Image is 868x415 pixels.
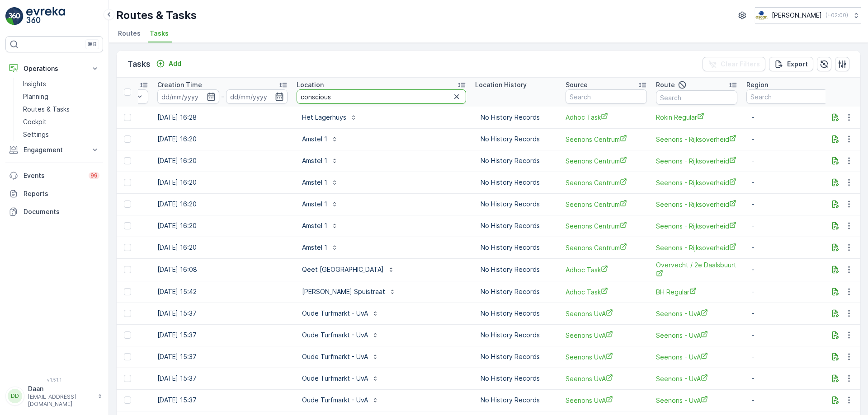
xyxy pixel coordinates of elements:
[90,172,98,179] p: 99
[19,90,103,103] a: Planning
[124,135,131,143] div: Toggle Row Selected
[752,200,822,209] p: -
[566,200,647,209] a: Seenons Centrum
[28,393,93,408] p: [EMAIL_ADDRESS][DOMAIN_NAME]
[124,310,131,317] div: Toggle Row Selected
[297,240,344,255] button: Amstel 1
[656,309,737,318] span: Seenons - UvA
[226,89,288,104] input: dd/mm/yyyy
[5,185,103,203] a: Reports
[297,350,384,364] button: Oude Turfmarkt - UvA
[475,80,527,89] p: Location History
[153,193,292,215] td: [DATE] 16:20
[19,116,103,128] a: Cockpit
[302,352,368,361] p: Oude Turfmarkt - UvA
[302,243,327,252] p: Amstel 1
[656,200,737,209] a: Seenons - Rijksoverheid
[481,178,551,187] p: No History Records
[19,78,103,90] a: Insights
[5,377,103,382] span: v 1.51.1
[787,60,808,69] p: Export
[752,374,822,383] p: -
[566,221,647,231] span: Seenons Centrum
[656,80,675,89] p: Route
[26,7,65,25] img: logo_light-DOdMpM7g.png
[302,200,327,209] p: Amstel 1
[656,352,737,362] span: Seenons - UvA
[481,309,551,318] p: No History Records
[302,396,368,405] p: Oude Turfmarkt - UvA
[221,91,224,102] p: -
[752,287,822,296] p: -
[5,60,103,78] button: Operations
[656,135,737,144] a: Seenons - Rijksoverheid
[302,287,385,296] p: [PERSON_NAME] Spuistraat
[752,265,822,274] p: -
[566,156,647,166] a: Seenons Centrum
[566,265,647,275] a: Adhoc Task
[566,331,647,340] a: Seenons UvA
[124,353,131,360] div: Toggle Row Selected
[24,64,85,73] p: Operations
[566,374,647,383] a: Seenons UvA
[656,156,737,166] a: Seenons - Rijksoverheid
[752,156,822,165] p: -
[566,243,647,252] a: Seenons Centrum
[297,262,400,277] button: Qeet [GEOGRAPHIC_DATA]
[118,29,141,38] span: Routes
[19,103,103,116] a: Routes & Tasks
[124,114,131,121] div: Toggle Row Selected
[755,7,861,23] button: [PERSON_NAME](+02:00)
[5,167,103,185] a: Events99
[752,243,822,252] p: -
[566,352,647,362] a: Seenons UvA
[566,80,588,89] p: Source
[297,219,344,233] button: Amstel 1
[566,396,647,405] a: Seenons UvA
[566,178,647,187] span: Seenons Centrum
[656,221,737,231] span: Seenons - Rijksoverheid
[302,309,368,318] p: Oude Turfmarkt - UvA
[5,203,103,221] a: Documents
[153,128,292,150] td: [DATE] 16:20
[153,368,292,389] td: [DATE] 15:37
[566,309,647,318] a: Seenons UvA
[656,90,737,105] input: Search
[656,374,737,383] span: Seenons - UvA
[152,58,185,69] button: Add
[752,135,822,144] p: -
[153,346,292,368] td: [DATE] 15:37
[566,135,647,144] a: Seenons Centrum
[481,156,551,165] p: No History Records
[5,384,103,408] button: DDDaan[EMAIL_ADDRESS][DOMAIN_NAME]
[755,10,768,20] img: basis-logo_rgb2x.png
[656,261,737,279] a: Overvecht / 2e Daalsbuurt
[656,396,737,405] a: Seenons - UvA
[302,113,346,122] p: Het Lagerhuys
[88,41,97,48] p: ⌘B
[153,281,292,303] td: [DATE] 15:42
[656,287,737,297] span: BH Regular
[24,207,99,216] p: Documents
[302,156,327,165] p: Amstel 1
[566,112,647,122] a: Adhoc Task
[297,89,466,104] input: Search
[23,130,49,139] p: Settings
[124,157,131,164] div: Toggle Row Selected
[5,7,24,25] img: logo
[703,57,765,71] button: Clear Filters
[481,287,551,296] p: No History Records
[297,393,384,407] button: Oude Turfmarkt - UvA
[302,178,327,187] p: Amstel 1
[153,324,292,346] td: [DATE] 15:37
[481,221,551,230] p: No History Records
[24,171,83,180] p: Events
[481,243,551,252] p: No History Records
